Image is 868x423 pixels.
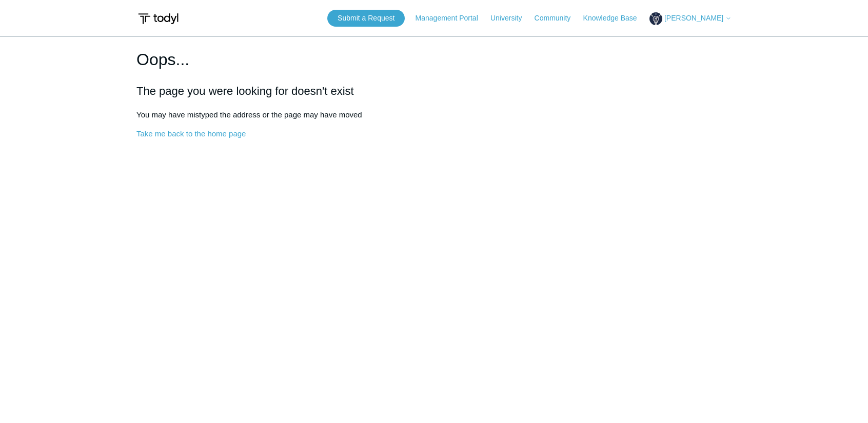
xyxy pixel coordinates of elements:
[136,83,732,99] h2: The page you were looking for doesn't exist
[136,47,732,72] h1: Oops...
[490,13,532,24] a: University
[535,13,581,24] a: Community
[649,12,732,25] button: [PERSON_NAME]
[136,109,732,121] p: You may have mistyped the address or the page may have moved
[327,10,405,27] a: Submit a Request
[664,14,723,22] span: [PERSON_NAME]
[136,129,246,138] a: Take me back to the home page
[416,13,488,24] a: Management Portal
[136,9,180,28] img: Todyl Support Center Help Center home page
[583,13,647,24] a: Knowledge Base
